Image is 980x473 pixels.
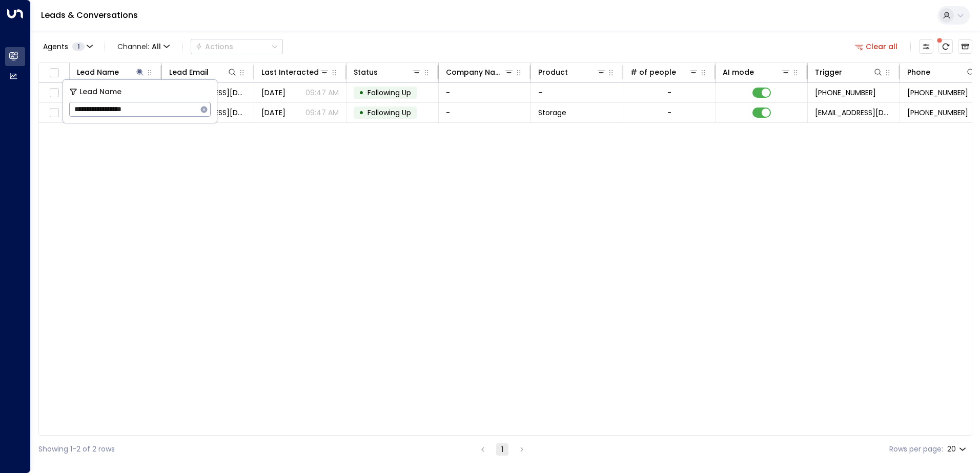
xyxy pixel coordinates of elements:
[531,83,623,102] td: -
[261,107,285,118] span: Sep 02, 2025
[169,66,209,78] div: Lead Email
[77,66,145,78] div: Lead Name
[667,107,671,118] div: -
[195,42,233,51] div: Actions
[538,66,568,78] div: Product
[38,39,96,54] button: Agents1
[815,66,883,78] div: Trigger
[439,103,531,122] td: -
[907,107,968,118] span: +447910882065
[261,66,319,78] div: Last Interacted
[41,9,138,21] a: Leads & Conversations
[367,107,411,118] span: Following Up
[359,104,364,121] div: •
[907,66,976,78] div: Phone
[305,107,339,118] p: 09:47 AM
[815,88,876,98] span: +447910882065
[496,443,508,456] button: page 1
[630,66,699,78] div: # of people
[191,39,283,54] button: Actions
[169,66,237,78] div: Lead Email
[723,66,791,78] div: AI mode
[947,442,968,457] div: 20
[354,66,378,78] div: Status
[439,83,531,102] td: -
[191,39,283,54] div: Button group with a nested menu
[305,88,339,98] p: 09:47 AM
[48,106,60,119] span: Toggle select row
[907,88,968,98] span: +447910882065
[907,66,930,78] div: Phone
[261,88,285,98] span: Sep 03, 2025
[919,39,933,54] button: Customize
[446,66,514,78] div: Company Name
[446,66,504,78] div: Company Name
[958,39,972,54] button: Archived Leads
[851,39,902,54] button: Clear all
[367,88,411,98] span: Following Up
[538,66,606,78] div: Product
[77,66,119,78] div: Lead Name
[79,86,121,98] span: Lead Name
[476,443,528,456] nav: pagination navigation
[938,39,953,54] span: There are new threads available. Refresh the grid to view the latest updates.
[261,66,330,78] div: Last Interacted
[152,42,161,51] span: All
[43,43,68,50] span: Agents
[723,66,754,78] div: AI mode
[72,42,85,51] span: 1
[630,66,676,78] div: # of people
[48,67,60,79] span: Toggle select all
[113,39,174,54] span: Channel:
[889,444,943,455] label: Rows per page:
[815,66,842,78] div: Trigger
[815,107,892,118] span: leads@space-station.co.uk
[538,107,566,118] span: Storage
[359,84,364,101] div: •
[38,444,115,455] div: Showing 1-2 of 2 rows
[667,88,671,98] div: -
[48,87,60,99] span: Toggle select row
[113,39,174,54] button: Channel:All
[354,66,422,78] div: Status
